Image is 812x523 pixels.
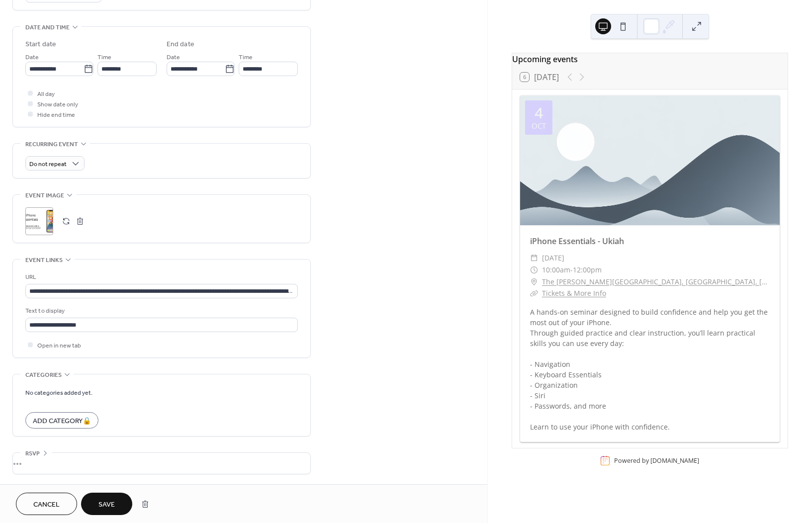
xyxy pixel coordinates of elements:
[37,99,78,110] span: Show date only
[25,207,53,235] div: ;
[530,276,538,288] div: ​
[29,159,67,170] span: Do not repeat
[512,53,788,65] div: Upcoming events
[520,307,780,432] div: A hands-on seminar designed to build confidence and help you get the most out of your iPhone. Thr...
[239,52,253,63] span: Time
[25,190,64,201] span: Event image
[542,276,770,288] a: The [PERSON_NAME][GEOGRAPHIC_DATA], [GEOGRAPHIC_DATA], [GEOGRAPHIC_DATA]
[530,236,624,247] a: iPhone Essentials - Ukiah
[530,252,538,264] div: ​
[650,456,699,465] a: [DOMAIN_NAME]
[535,105,543,120] div: 4
[542,264,570,276] span: 10:00am
[542,288,606,298] a: Tickets & More Info
[167,39,194,50] div: End date
[25,448,40,459] span: RSVP
[98,500,115,510] span: Save
[25,255,63,265] span: Event links
[530,264,538,276] div: ​
[25,370,62,380] span: Categories
[25,388,92,398] span: No categories added yet.
[37,110,75,120] span: Hide end time
[573,264,602,276] span: 12:00pm
[167,52,180,63] span: Date
[530,287,538,299] div: ​
[37,341,81,351] span: Open in new tab
[13,453,310,474] div: •••
[25,52,39,63] span: Date
[33,500,60,510] span: Cancel
[25,39,56,50] div: Start date
[532,122,546,130] div: Oct
[25,22,70,33] span: Date and time
[25,139,78,150] span: Recurring event
[25,306,296,316] div: Text to display
[570,264,573,276] span: -
[37,89,55,99] span: All day
[81,493,132,515] button: Save
[542,252,564,264] span: [DATE]
[25,272,296,282] div: URL
[97,52,111,63] span: Time
[16,493,77,515] button: Cancel
[614,456,699,465] div: Powered by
